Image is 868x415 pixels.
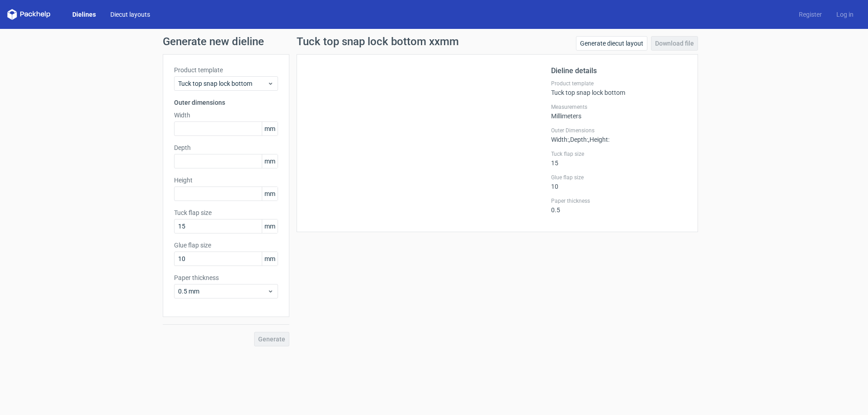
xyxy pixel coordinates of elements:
label: Glue flap size [551,174,687,181]
a: Dielines [65,10,103,19]
label: Glue flap size [174,241,278,250]
label: Paper thickness [551,197,687,205]
span: mm [262,122,278,135]
h2: Dieline details [551,65,687,76]
div: 0.5 [551,197,687,214]
span: mm [262,219,278,233]
label: Depth [174,143,278,152]
span: , Depth : [569,136,588,143]
span: 0.5 mm [178,287,267,296]
label: Measurements [551,103,687,111]
span: Width : [551,136,569,143]
div: 15 [551,150,687,167]
span: , Height : [588,136,609,143]
a: Diecut layouts [103,10,157,19]
a: Log in [829,10,861,19]
div: Tuck top snap lock bottom [551,80,687,96]
span: mm [262,252,278,266]
h1: Tuck top snap lock bottom xxmm [297,36,459,47]
span: mm [262,154,278,168]
a: Generate diecut layout [576,36,647,51]
label: Width [174,111,278,120]
label: Tuck flap size [551,150,687,158]
span: mm [262,187,278,201]
div: 10 [551,174,687,190]
h1: Generate new dieline [163,36,705,47]
label: Tuck flap size [174,208,278,217]
div: Millimeters [551,103,687,120]
label: Height [174,176,278,185]
label: Product template [551,80,687,87]
span: Tuck top snap lock bottom [178,79,267,88]
h3: Outer dimensions [174,98,278,107]
label: Outer Dimensions [551,127,687,134]
a: Register [792,10,829,19]
label: Product template [174,65,278,75]
label: Paper thickness [174,273,278,282]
